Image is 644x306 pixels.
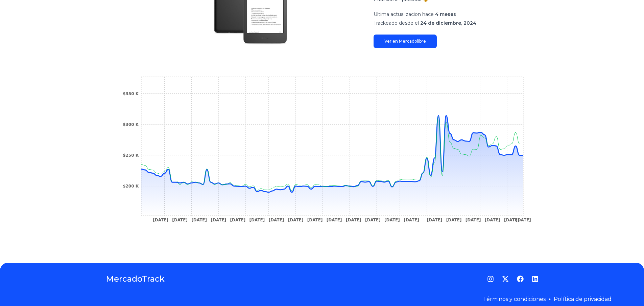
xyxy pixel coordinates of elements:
[435,11,456,17] span: 4 meses
[123,91,139,96] tspan: $350 K
[404,218,419,222] tspan: [DATE]
[123,184,139,189] tspan: $200 K
[153,218,168,222] tspan: [DATE]
[504,218,519,222] tspan: [DATE]
[326,218,342,222] tspan: [DATE]
[211,218,226,222] tspan: [DATE]
[532,276,539,282] a: LinkedIn
[191,218,207,222] tspan: [DATE]
[384,218,400,222] tspan: [DATE]
[123,153,139,158] tspan: $250 K
[106,274,165,284] a: MercadoTrack
[268,218,284,222] tspan: [DATE]
[172,218,188,222] tspan: [DATE]
[517,276,524,282] a: Facebook
[502,276,509,282] a: Twitter
[374,11,434,17] span: Ultima actualizacion hace
[484,218,500,222] tspan: [DATE]
[516,218,531,222] tspan: [DATE]
[365,218,381,222] tspan: [DATE]
[345,218,361,222] tspan: [DATE]
[427,218,442,222] tspan: [DATE]
[249,218,265,222] tspan: [DATE]
[483,296,546,302] a: Términos y condiciones
[230,218,245,222] tspan: [DATE]
[307,218,323,222] tspan: [DATE]
[554,296,612,302] a: Política de privacidad
[123,122,139,127] tspan: $300 K
[374,35,437,48] a: Ver en Mercadolibre
[446,218,461,222] tspan: [DATE]
[487,276,494,282] a: Instagram
[420,20,476,26] span: 24 de diciembre, 2024
[374,20,419,26] span: Trackeado desde el
[288,218,303,222] tspan: [DATE]
[465,218,481,222] tspan: [DATE]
